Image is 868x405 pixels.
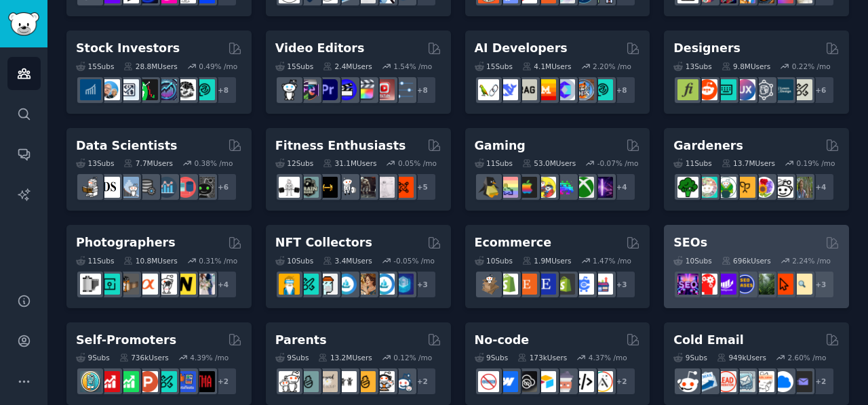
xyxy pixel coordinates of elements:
img: EtsySellers [535,274,556,295]
div: 15 Sub s [275,62,313,71]
div: 9 Sub s [475,353,509,362]
div: 173k Users [517,353,567,362]
div: 11 Sub s [673,158,711,168]
img: canon [156,274,177,295]
div: 31.1M Users [323,158,376,168]
img: GardenersWorld [791,177,812,198]
div: 0.31 % /mo [199,256,237,265]
img: SavageGarden [715,177,736,198]
img: NFTExchange [279,274,300,295]
img: Forex [118,79,139,100]
h2: Fitness Enthusiasts [275,137,406,154]
img: premiere [317,79,338,100]
img: SEO_Digital_Marketing [677,274,698,295]
div: 53.0M Users [522,158,576,168]
img: Adalo [592,371,613,392]
img: streetphotography [99,274,120,295]
img: datasets [175,177,196,198]
img: MachineLearning [80,177,101,198]
img: fitness30plus [355,177,376,198]
img: SingleParents [298,371,319,392]
div: 10 Sub s [275,256,313,265]
div: + 8 [209,76,237,104]
div: 2.20 % /mo [593,62,631,71]
div: 15 Sub s [475,62,513,71]
div: 11 Sub s [76,256,114,265]
img: nocode [478,371,499,392]
div: 15 Sub s [76,62,114,71]
img: SEO_cases [734,274,755,295]
img: analog [80,274,101,295]
img: NewParents [355,371,376,392]
div: 0.49 % /mo [199,62,237,71]
img: NoCodeMovement [573,371,594,392]
img: DeepSeek [497,79,518,100]
div: 0.12 % /mo [393,353,432,362]
img: DigitalItems [393,274,414,295]
img: TechSEO [696,274,717,295]
img: reviewmyshopify [554,274,575,295]
img: TestMyApp [194,371,215,392]
img: Local_SEO [753,274,774,295]
img: selfpromotion [118,371,139,392]
img: Trading [137,79,158,100]
img: AIDevelopersSociety [592,79,613,100]
div: 736k Users [119,353,169,362]
div: 0.05 % /mo [398,158,437,168]
div: 9 Sub s [76,353,110,362]
div: + 5 [408,173,437,201]
h2: Photographers [76,234,176,251]
div: 9.8M Users [722,62,771,71]
img: gamers [554,177,575,198]
img: UrbanGardening [772,177,793,198]
img: ecommerce_growth [592,274,613,295]
div: + 3 [608,270,636,299]
img: OpenseaMarket [374,274,395,295]
h2: NFT Collectors [275,234,372,251]
div: 10.8M Users [123,256,177,265]
div: 10 Sub s [475,256,513,265]
img: macgaming [516,177,537,198]
img: gopro [279,79,300,100]
img: UXDesign [734,79,755,100]
img: daddit [279,371,300,392]
img: b2b_sales [753,371,774,392]
img: dataengineering [137,177,158,198]
img: GamerPals [535,177,556,198]
img: toddlers [336,371,357,392]
div: + 8 [608,76,636,104]
div: -0.05 % /mo [393,256,435,265]
h2: Ecommerce [475,234,552,251]
img: shopify [497,274,518,295]
h2: SEOs [673,234,707,251]
img: postproduction [393,79,414,100]
img: typography [677,79,698,100]
img: parentsofmultiples [374,371,395,392]
img: statistics [118,177,139,198]
div: 10 Sub s [673,256,711,265]
img: CozyGamers [497,177,518,198]
img: GYM [279,177,300,198]
div: 4.37 % /mo [589,353,627,362]
img: Airtable [535,371,556,392]
h2: Cold Email [673,332,743,349]
div: + 3 [408,270,437,299]
img: SonyAlpha [137,274,158,295]
img: CryptoArt [355,274,376,295]
img: alphaandbetausers [156,371,177,392]
img: finalcutpro [355,79,376,100]
div: 4.1M Users [522,62,572,71]
img: WeddingPhotography [194,274,215,295]
img: StocksAndTrading [156,79,177,100]
img: ProductHunters [137,371,158,392]
div: 28.8M Users [123,62,177,71]
img: datascience [99,177,120,198]
img: EmailOutreach [791,371,812,392]
img: learndesign [772,79,793,100]
img: coldemail [734,371,755,392]
div: 9 Sub s [673,353,707,362]
div: 3.4M Users [323,256,372,265]
img: logodesign [696,79,717,100]
h2: Designers [673,40,741,57]
img: Emailmarketing [696,371,717,392]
